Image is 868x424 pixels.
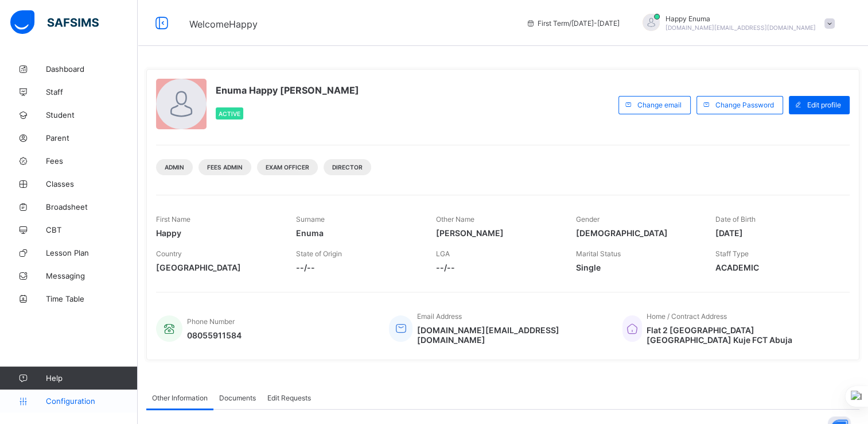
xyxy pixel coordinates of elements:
[715,215,756,223] span: Date of Birth
[156,249,182,258] span: Country
[266,164,309,171] span: Exam Officer
[575,263,698,272] span: Single
[296,228,419,238] span: Enuma
[715,263,838,272] span: ACADEMIC
[807,101,841,109] span: Edit profile
[219,110,240,117] span: Active
[665,24,816,31] span: [DOMAIN_NAME][EMAIL_ADDRESS][DOMAIN_NAME]
[436,215,474,223] span: Other Name
[665,14,816,23] span: Happy Enuma
[296,249,342,258] span: State of Origin
[156,215,190,223] span: First Name
[46,179,138,188] span: Classes
[526,19,620,28] span: session/term information
[46,156,138,165] span: Fees
[10,10,99,34] img: safsims
[715,101,774,109] span: Change Password
[46,133,138,142] span: Parent
[46,202,138,211] span: Broadsheet
[631,14,840,33] div: HappyEnuma
[46,373,137,383] span: Help
[207,164,243,171] span: Fees Admin
[156,228,279,238] span: Happy
[296,215,325,223] span: Surname
[436,263,559,272] span: --/--
[332,164,363,171] span: DIRECTOR
[296,263,419,272] span: --/--
[436,228,559,238] span: [PERSON_NAME]
[267,394,311,402] span: Edit Requests
[46,248,138,257] span: Lesson Plan
[715,228,838,238] span: [DATE]
[187,330,242,340] span: 08055911584
[219,394,256,402] span: Documents
[575,215,599,223] span: Gender
[647,325,838,345] span: Flat 2 [GEOGRAPHIC_DATA] [GEOGRAPHIC_DATA] Kuje FCT Abuja
[46,271,138,280] span: Messaging
[46,110,138,120] span: Student
[187,317,235,326] span: Phone Number
[575,228,698,238] span: [DEMOGRAPHIC_DATA]
[189,18,258,30] span: Welcome Happy
[715,249,749,258] span: Staff Type
[46,396,137,406] span: Configuration
[436,249,450,258] span: LGA
[822,384,857,418] button: Open asap
[647,312,727,321] span: Home / Contract Address
[46,225,138,234] span: CBT
[156,263,279,272] span: [GEOGRAPHIC_DATA]
[575,249,620,258] span: Marital Status
[46,294,138,303] span: Time Table
[46,87,138,97] span: Staff
[216,84,359,96] span: Enuma Happy [PERSON_NAME]
[165,164,184,171] span: Admin
[46,64,138,74] span: Dashboard
[152,394,208,402] span: Other Information
[417,312,462,321] span: Email Address
[637,101,682,109] span: Change email
[417,325,605,345] span: [DOMAIN_NAME][EMAIL_ADDRESS][DOMAIN_NAME]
